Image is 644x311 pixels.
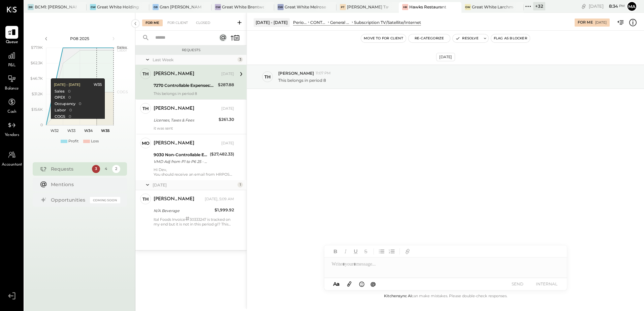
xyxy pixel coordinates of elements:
div: BCM1: [PERSON_NAME] Kitchen Bar Market [35,4,76,10]
div: Th [264,74,271,80]
button: Underline [351,247,360,256]
div: Last Week [153,57,236,63]
div: You should receive an email from HRPOS (or heartland online store) allowing you to set a pw so yo... [154,172,234,177]
div: [PERSON_NAME] Tavern [347,4,389,10]
div: GW [465,4,471,10]
div: CONTROLLABLE EXPENSES [310,20,327,25]
div: [DATE] [589,3,625,9]
p: This belongs in period 8 [278,77,326,83]
div: GW [278,4,284,10]
div: Gran [PERSON_NAME] [160,4,201,10]
div: Sales [54,89,64,94]
div: Closed [193,20,214,26]
text: W33 [67,128,75,133]
button: Ma [626,1,637,12]
text: W34 [84,128,93,133]
span: Vendors [5,132,19,138]
text: Labor [117,48,127,53]
div: Profit [68,139,78,144]
text: W35 [101,128,109,133]
div: $287.88 [218,81,234,88]
div: VMD Adj from P1 to P6 25 - Excess Deposit adjusted to other income [154,158,208,165]
div: + 32 [533,2,545,10]
div: Labor [54,108,66,113]
div: GB [153,4,159,10]
div: [DATE] - [DATE] [254,18,290,27]
button: SEND [504,279,531,288]
a: P&L [0,49,23,69]
div: Hawks Restaurant [409,4,446,10]
button: Add URL [403,247,412,256]
div: Mentions [51,181,117,188]
div: For Client [164,20,191,26]
span: Cash [7,109,16,115]
div: 7270 Controllable Expenses:General & Administrative Expenses:Subscription TV/Satellite/Internet [154,82,216,89]
button: Aa [331,280,342,288]
div: [DATE] [221,106,234,111]
div: Great White Melrose [285,4,326,10]
button: Ordered List [387,247,396,256]
button: @ [368,280,378,288]
div: $1,999.92 [215,207,234,213]
div: PT [340,4,346,10]
text: $46.7K [30,76,43,81]
div: GW [90,4,96,10]
div: Ital Foods Invoice 30333247 is tracked on my end but it is not in this period gl? This invoice ha... [154,216,234,227]
div: 0 [78,101,81,107]
div: 0 [68,89,70,94]
div: 0 [68,114,71,119]
span: 11:07 PM [316,71,331,76]
div: 0 [69,108,71,113]
div: OPEX [54,95,65,100]
div: W35 [93,82,101,88]
span: Balance [5,86,19,92]
a: Queue [0,26,23,45]
button: Strikethrough [361,247,370,256]
div: 1 [237,182,243,187]
div: GW [215,4,221,10]
a: Cash [0,96,23,115]
div: Great White Holdings [97,4,139,10]
div: 3 [92,165,100,173]
div: BR [28,4,34,10]
div: For Me [142,20,163,26]
text: Sales [117,45,127,50]
div: General & Administrative Expenses [330,20,351,25]
div: [PERSON_NAME] [154,196,194,203]
text: W32 [51,128,59,133]
button: Italic [341,247,350,256]
span: Accountant [2,162,22,168]
button: Flag as Blocker [491,34,530,42]
button: Resolve [453,34,481,42]
span: Queue [6,39,18,45]
text: $15.6K [31,107,43,112]
div: For Me [578,20,593,25]
div: mo [142,140,150,146]
span: P&L [8,63,16,69]
span: [PERSON_NAME] [278,70,314,76]
div: Subscription TV/Satellite/Internet [354,20,421,25]
text: $31.2K [32,92,43,96]
text: COGS [117,90,128,94]
span: @ [371,281,376,287]
div: [DATE] - [DATE] [54,82,80,87]
div: P08 2025 [51,36,108,41]
div: [DATE] [153,182,236,188]
div: Great White Larchmont [472,4,514,10]
a: Balance [0,72,23,92]
div: [DATE] [221,141,234,146]
div: 4 [102,165,110,173]
div: Coming Soon [90,197,120,203]
button: INTERNAL [533,279,560,288]
div: copy link [580,3,587,10]
button: Re-Categorize [409,34,450,42]
button: Unordered List [377,247,386,256]
div: $261.30 [219,116,234,123]
div: COGS [54,114,65,119]
div: Hi Dev, [154,167,234,177]
text: $62.3K [31,61,43,65]
div: 0 [68,95,70,100]
div: This belongs in period 8 [154,91,234,96]
div: Opportunities [51,197,87,203]
div: ($27,482.33) [210,151,234,158]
